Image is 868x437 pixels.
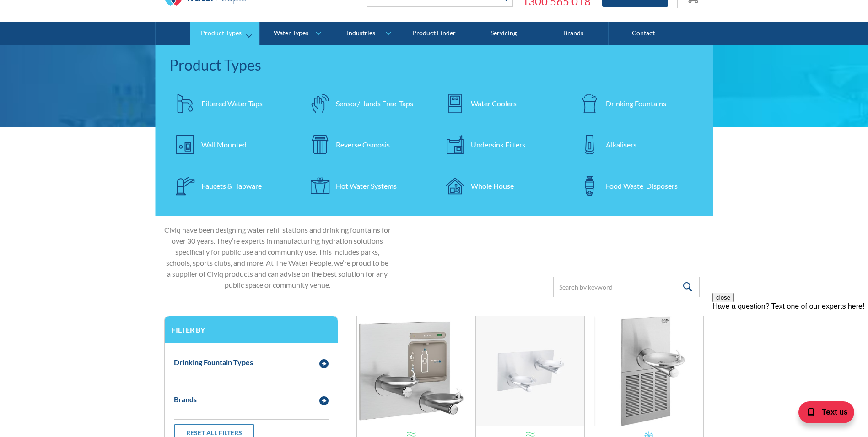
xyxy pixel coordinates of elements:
[304,170,430,202] a: Hot Water Systems
[274,29,308,37] div: Water Types
[201,29,242,37] div: Product Types
[471,98,517,109] div: Water Coolers
[471,180,514,191] div: Whole House
[169,170,295,202] a: Faucets & Tapware
[471,139,525,150] div: Undersink Filters
[156,45,713,216] nav: Product Types
[169,87,295,120] a: Filtered Water Taps
[712,293,868,403] iframe: podium webchat widget prompt
[574,129,700,161] a: Alkalisers
[539,22,609,45] a: Brands
[469,22,539,45] a: Servicing
[574,87,700,120] a: Drinking Fountains
[174,394,197,405] div: Brands
[329,22,399,45] a: Industries
[357,316,466,426] img: Elkay SwirlFlo Bi-level Fountain with Integral EZH2O Bottle Filling Station
[347,29,375,37] div: Industries
[399,22,469,45] a: Product Finder
[169,129,295,161] a: Wall Mounted
[169,54,700,76] div: Product Types
[336,180,397,191] div: Hot Water Systems
[439,129,565,161] a: Undersink Filters
[594,316,703,426] img: Elkay SwirlFlo Single
[606,180,678,191] div: Food Waste Disposers
[172,325,331,334] h3: Filter by
[609,22,678,45] a: Contact
[190,22,259,45] a: Product Types
[439,170,565,202] a: Whole House
[606,98,666,109] div: Drinking Fountains
[304,87,430,120] a: Sensor/Hands Free Taps
[574,170,700,202] a: Food Waste Disposers
[304,129,430,161] a: Reverse Osmosis
[260,22,329,45] a: Water Types
[795,391,868,437] iframe: podium webchat widget bubble
[476,316,585,426] img: Elkay SwirlFlo Bi-level
[606,139,636,150] div: Alkalisers
[201,98,263,109] div: Filtered Water Taps
[336,98,413,109] div: Sensor/Hands Free Taps
[439,87,565,120] a: Water Coolers
[553,277,700,297] input: Search by keyword
[164,224,391,290] p: Civiq have been designing water refill stations and drinking fountains for over 30 years. They’re...
[201,180,262,191] div: Faucets & Tapware
[174,357,253,368] div: Drinking Fountain Types
[336,139,390,150] div: Reverse Osmosis
[201,139,247,150] div: Wall Mounted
